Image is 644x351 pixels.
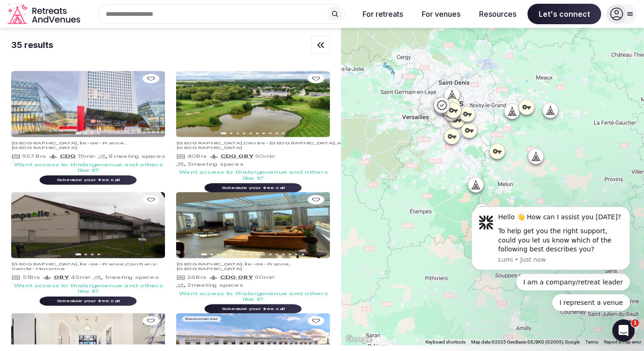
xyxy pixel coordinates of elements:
[528,4,601,24] span: Let's connect
[11,262,77,266] span: [GEOGRAPHIC_DATA]
[187,154,206,160] span: 40 Brs
[176,71,330,137] img: Featured image for venue
[585,339,598,344] a: Terms
[230,254,233,255] button: Go to slide 5
[220,275,236,280] span: CDG
[472,4,524,24] button: Resources
[79,141,124,145] span: Île-de-France
[71,275,90,281] span: 45 min
[176,169,330,181] div: Want access to this large venue and others like it?
[242,141,244,145] span: ,
[269,133,272,134] button: Go to slide 8
[256,254,259,255] button: Go to slide 9
[22,154,46,160] span: 697 Brs
[77,141,79,145] span: ,
[220,154,236,159] span: CDG
[11,192,165,258] img: Featured image for venue
[7,4,82,25] a: Visit the homepage
[343,333,374,345] img: Google
[458,155,644,326] iframe: Intercom notifications message
[176,141,373,150] span: Augerville-[GEOGRAPHIC_DATA]
[425,339,466,345] button: Keyboard shortcuts
[176,267,242,271] span: [GEOGRAPHIC_DATA]
[104,275,158,281] span: 1 meeting spaces
[282,254,285,255] button: Go to slide 13
[201,253,207,255] button: Go to slide 1
[242,262,244,266] span: ,
[124,141,126,145] span: ,
[255,154,275,160] span: 60 min
[275,254,278,255] button: Go to slide 12
[244,141,335,145] span: Centre-[GEOGRAPHIC_DATA]
[236,133,239,134] button: Go to slide 3
[604,339,641,344] a: Report a map error
[187,162,243,167] span: 5 meeting spaces
[182,316,221,322] div: Recommended
[414,4,468,24] button: For venues
[75,253,82,255] button: Go to slide 1
[220,275,253,281] div: ,
[22,275,40,281] span: 51 Brs
[282,133,285,134] button: Go to slide 10
[185,317,218,321] span: Recommended
[223,254,226,255] button: Go to slide 4
[51,299,125,303] div: Schedule your free call
[91,254,94,255] button: Go to slide 3
[40,177,137,182] a: Schedule your free call
[60,154,75,159] span: CDG
[216,186,290,190] div: Schedule your free call
[631,319,639,327] span: 1
[91,133,94,134] button: Go to slide 3
[11,162,165,174] div: Want access to this large venue and others like it?
[221,132,227,134] button: Go to slide 1
[288,254,291,255] button: Go to slide 14
[176,290,330,302] div: Want access to this large venue and others like it?
[238,275,253,280] span: ORY
[176,192,330,258] img: Featured image for venue
[176,262,242,266] span: [GEOGRAPHIC_DATA]
[97,133,100,134] button: Go to slide 4
[220,154,253,160] div: ,
[269,254,272,255] button: Go to slide 11
[176,141,242,145] span: [GEOGRAPHIC_DATA]
[205,185,301,190] a: Schedule your free call
[255,275,274,281] span: 60 min
[262,133,265,134] button: Go to slide 7
[230,133,233,134] button: Go to slide 2
[97,254,100,255] button: Go to slide 4
[216,307,290,311] div: Schedule your free call
[238,154,253,159] span: ORY
[77,262,79,266] span: ,
[51,178,125,182] div: Schedule your free call
[343,333,374,345] a: Open this area in Google Maps (opens a new window)
[205,306,301,311] a: Schedule your free call
[243,133,246,134] button: Go to slide 4
[249,133,252,134] button: Go to slide 5
[256,133,259,134] button: Go to slide 6
[75,132,82,134] button: Go to slide 1
[11,283,165,295] div: Want access to this large venue and others like it?
[11,71,165,137] img: Featured image for venue
[187,283,243,288] span: 2 meeting spaces
[84,133,87,134] button: Go to slide 2
[471,339,580,344] span: Map data ©2025 GeoBasis-DE/BKG (©2009), Google
[54,275,69,280] span: ORY
[11,262,159,271] span: Conflans-Sainte-Honorine
[109,154,165,160] span: 8 meeting spaces
[7,4,82,25] svg: Retreats and Venues company logo
[295,254,298,255] button: Go to slide 15
[11,141,77,145] span: [GEOGRAPHIC_DATA]
[355,4,411,24] button: For retreats
[79,262,124,266] span: Île-de-France
[275,133,278,134] button: Go to slide 9
[77,154,95,160] span: 15 min
[210,254,213,255] button: Go to slide 2
[124,262,126,266] span: ,
[335,141,337,145] span: ,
